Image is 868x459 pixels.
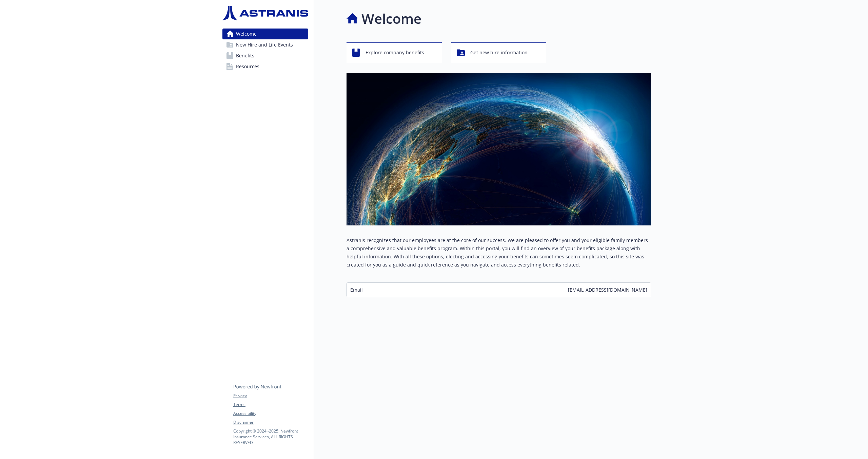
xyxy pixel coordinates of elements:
span: Explore company benefits [366,46,424,59]
a: Welcome [222,29,308,39]
span: Welcome [236,29,257,39]
button: Explore company benefits [347,42,442,62]
a: Accessibility [233,410,308,417]
a: Disclaimer [233,419,308,425]
img: overview page banner [347,73,651,225]
span: Email [350,286,363,293]
button: Get new hire information [451,42,547,62]
a: Resources [222,61,308,72]
a: Benefits [222,50,308,61]
span: New Hire and Life Events [236,39,293,50]
a: New Hire and Life Events [222,39,308,50]
p: Astranis recognizes that our employees are at the core of our success. We are pleased to offer yo... [347,236,651,269]
a: Privacy [233,393,308,399]
span: Resources [236,61,259,72]
span: Benefits [236,50,254,61]
p: Copyright © 2024 - 2025 , Newfront Insurance Services, ALL RIGHTS RESERVED [233,428,308,445]
h1: Welcome [361,8,421,29]
span: Get new hire information [470,46,528,59]
span: [EMAIL_ADDRESS][DOMAIN_NAME] [568,286,647,293]
a: Terms [233,402,308,408]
